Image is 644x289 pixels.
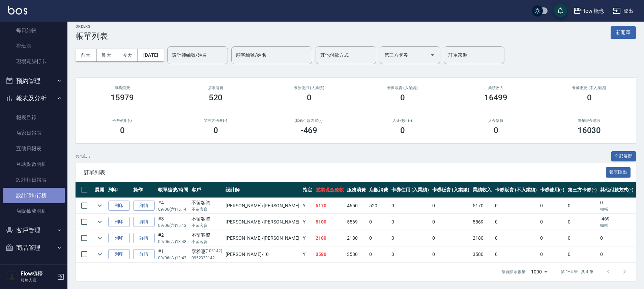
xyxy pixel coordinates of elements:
th: 卡券使用 (入業績) [390,182,431,198]
a: 互助日報表 [3,141,65,156]
button: 全部展開 [611,151,636,162]
th: 展開 [93,182,107,198]
h2: 卡券販賣 (入業績) [364,86,441,90]
h3: 0 [400,93,405,102]
h2: ORDERS [76,24,108,29]
div: Flow 概念 [581,7,605,15]
a: 設計師排行榜 [3,188,65,203]
p: 第 1–4 筆 共 4 筆 [561,269,593,275]
h3: 16030 [578,126,601,135]
td: Y [301,214,314,230]
img: Logo [8,6,27,15]
p: 共 4 筆, 1 / 1 [76,153,94,159]
th: 營業現金應收 [314,182,346,198]
th: 店販消費 [368,182,390,198]
th: 列印 [107,182,131,198]
td: 0 [431,198,471,214]
th: 卡券販賣 (不入業績) [493,182,538,198]
a: 設計師日報表 [3,172,65,188]
p: 09/06 (六) 15:13 [158,222,188,229]
p: 0952323142 [192,255,223,261]
th: 第三方卡券(-) [566,182,598,198]
a: 報表匯出 [606,169,631,175]
td: #4 [156,198,190,214]
button: expand row [95,233,105,243]
a: 新開單 [611,29,636,35]
button: 列印 [108,233,130,243]
h3: 15979 [111,93,134,102]
a: 現場電腦打卡 [3,54,65,69]
td: 3580 [314,246,346,262]
button: expand row [95,249,105,259]
h3: 0 [213,126,218,135]
td: [PERSON_NAME] /[PERSON_NAME] [224,198,301,214]
h2: 第三方卡券(-) [177,119,254,123]
div: 1000 [528,263,550,281]
td: #1 [156,246,190,262]
p: 不留客資 [192,222,223,229]
th: 指定 [301,182,314,198]
td: 0 [493,246,538,262]
p: 服務人員 [21,277,55,283]
h3: 帳單列表 [76,31,108,41]
td: 2180 [471,230,493,246]
td: 4650 [345,198,368,214]
td: 2180 [314,230,346,246]
td: 0 [538,246,566,262]
button: 列印 [108,201,130,211]
h3: 0 [307,93,312,102]
div: 不留客資 [192,215,223,222]
td: 0 [390,246,431,262]
td: 0 [538,230,566,246]
button: 登出 [610,5,636,17]
p: 不留客資 [192,206,223,212]
div: 李雅惠 [192,248,223,255]
a: 詳情 [133,217,155,227]
p: 09/06 (六) 15:14 [158,206,188,212]
h3: -469 [301,126,318,135]
td: 0 [493,198,538,214]
a: 詳情 [133,201,155,211]
a: 每日結帳 [3,23,65,38]
th: 帳單編號/時間 [156,182,190,198]
td: 0 [538,198,566,214]
td: 0 [390,214,431,230]
a: 互助點數明細 [3,156,65,172]
button: 新開單 [611,26,636,39]
span: 訂單列表 [84,169,606,176]
h2: 入金使用(-) [364,119,441,123]
td: Y [301,246,314,262]
button: 前天 [76,49,96,61]
td: 0 [368,214,390,230]
div: 不留客資 [192,199,223,206]
p: 09/06 (六) 13:43 [158,255,188,261]
td: 0 [431,246,471,262]
button: 客戶管理 [3,221,65,239]
td: 0 [431,214,471,230]
td: [PERSON_NAME] /[PERSON_NAME] [224,230,301,246]
button: save [554,4,567,18]
a: 排班表 [3,38,65,54]
button: expand row [95,217,105,227]
td: 3580 [471,246,493,262]
button: 商品管理 [3,239,65,257]
h2: 卡券使用(-) [84,119,161,123]
a: 店販抽成明細 [3,203,65,219]
h2: 入金儲值 [457,119,534,123]
button: 列印 [108,217,130,227]
td: 3580 [345,246,368,262]
td: 0 [390,230,431,246]
button: [DATE] [138,49,164,61]
th: 業績收入 [471,182,493,198]
h3: 16499 [484,93,508,102]
td: #3 [156,214,190,230]
h5: Flow櫃檯 [21,270,55,277]
p: (103142) [206,248,223,255]
td: 0 [493,214,538,230]
button: expand row [95,201,105,211]
td: -469 [598,214,636,230]
td: 2180 [345,230,368,246]
div: 不留客資 [192,232,223,239]
td: 0 [368,246,390,262]
td: #2 [156,230,190,246]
